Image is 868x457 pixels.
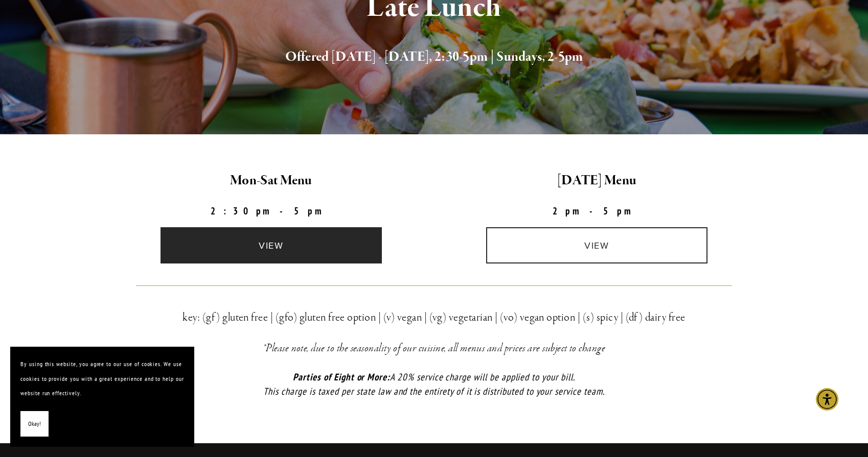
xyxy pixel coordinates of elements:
strong: 2:30pm-5pm [211,205,332,217]
em: Parties of Eight or More: [293,371,390,383]
h3: key: (gf) gluten free | (gfo) gluten free option | (v) vegan | (vg) vegetarian | (vo) vegan optio... [136,308,732,327]
a: view [161,227,382,263]
h2: Offered [DATE] - [DATE], 2:30-5pm | Sundays, 2-5pm [136,46,732,68]
h2: Mon-Sat Menu [117,170,425,191]
strong: 2pm-5pm [553,205,642,217]
a: view [486,227,708,263]
em: A 20% service charge will be applied to your bill. This charge is taxed per state law and the ent... [263,371,604,398]
h2: [DATE] Menu [443,170,751,191]
button: Okay! [20,411,49,437]
span: Okay! [28,417,41,431]
section: Cookie banner [10,347,194,447]
em: *Please note, due to the seasonality of our cuisine, all menus and prices are subject to change [263,341,606,355]
p: By using this website, you agree to our use of cookies. We use cookies to provide you with a grea... [20,357,184,401]
div: Accessibility Menu [816,388,838,411]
